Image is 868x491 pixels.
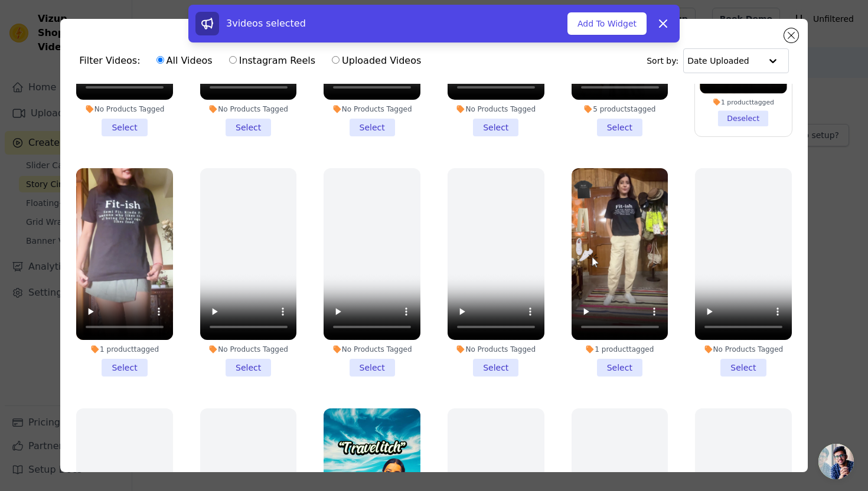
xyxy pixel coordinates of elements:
div: Open chat [818,444,854,479]
label: Instagram Reels [229,53,316,68]
div: No Products Tagged [324,345,420,354]
div: No Products Tagged [695,345,792,354]
div: No Products Tagged [200,104,297,114]
div: No Products Tagged [448,104,544,114]
div: Sort by: [647,48,789,73]
div: 5 products tagged [572,104,668,114]
button: Add To Widget [567,12,647,35]
div: 1 product tagged [76,345,173,354]
div: No Products Tagged [200,345,297,354]
div: 1 product tagged [700,97,787,106]
div: No Products Tagged [324,104,420,114]
label: Uploaded Videos [331,53,422,68]
div: No Products Tagged [448,345,544,354]
div: No Products Tagged [76,104,173,114]
span: 3 videos selected [226,18,306,29]
div: 1 product tagged [572,345,668,354]
div: Filter Videos: [79,47,428,74]
label: All Videos [156,53,213,68]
